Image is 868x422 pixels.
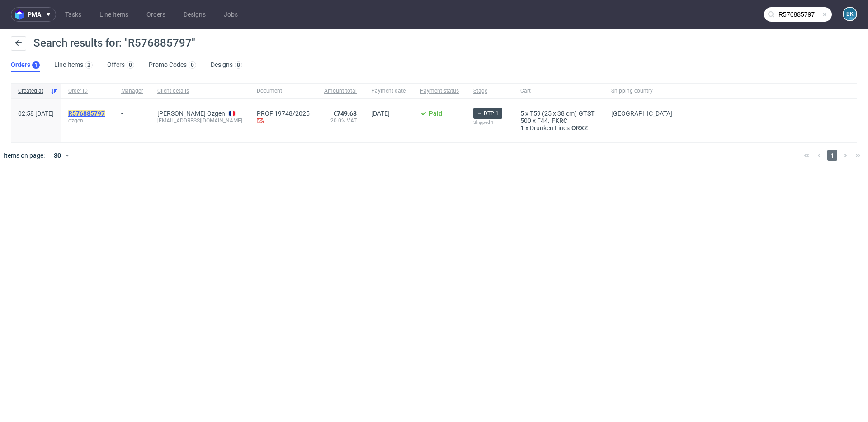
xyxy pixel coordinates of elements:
a: Orders1 [11,58,40,72]
span: Order ID [68,87,107,95]
span: Payment status [420,87,459,95]
span: Paid [429,110,442,117]
span: [GEOGRAPHIC_DATA] [611,110,672,117]
a: Designs [178,7,211,22]
a: Offers0 [107,58,134,72]
span: Stage [473,87,506,95]
a: Line Items [94,7,134,22]
span: 1 [827,150,837,161]
a: Promo Codes0 [149,58,196,72]
span: 5 [520,110,524,117]
a: PROF 19748/2025 [257,110,310,117]
a: ORXZ [570,124,590,131]
div: x [520,110,597,117]
img: logo [15,9,28,20]
div: 0 [191,62,194,68]
div: Shipped 1 [473,119,506,126]
span: Manager [121,87,143,95]
a: [PERSON_NAME] Ozgen [157,110,225,117]
div: x [520,124,597,131]
span: €749.68 [333,110,357,117]
span: Cart [520,87,597,95]
span: Payment date [371,87,406,95]
div: - [121,106,143,117]
span: 1 [520,124,524,131]
span: 02:58 [DATE] [18,110,54,117]
div: [EMAIL_ADDRESS][DOMAIN_NAME] [157,117,242,124]
span: 500 [520,117,531,124]
div: x [520,117,597,124]
span: F44. [537,117,550,124]
div: 8 [237,62,240,68]
mark: R576885797 [68,110,105,117]
div: 30 [48,149,65,162]
div: 0 [129,62,132,68]
span: Document [257,87,310,95]
span: Amount total [324,87,357,95]
a: Tasks [60,7,87,22]
span: ozgen [68,117,107,124]
a: Designs8 [211,58,242,72]
a: GTST [577,110,597,117]
button: pma [11,7,56,22]
span: Items on page: [4,151,45,160]
span: 20.0% VAT [324,117,357,124]
span: Client details [157,87,242,95]
a: R576885797 [68,110,107,117]
span: [DATE] [371,110,390,117]
a: Jobs [218,7,243,22]
a: FKRC [550,117,569,124]
a: Orders [141,7,171,22]
span: Search results for: "R576885797" [33,37,195,49]
span: T59 (25 x 38 cm) [530,110,577,117]
span: → DTP 1 [477,109,499,117]
span: pma [28,11,41,18]
span: Drunken Lines [530,124,570,131]
div: 2 [87,62,90,68]
a: Line Items2 [54,58,93,72]
figcaption: BK [844,8,856,20]
span: Created at [18,87,47,95]
div: 1 [34,62,38,68]
span: Shipping country [611,87,672,95]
